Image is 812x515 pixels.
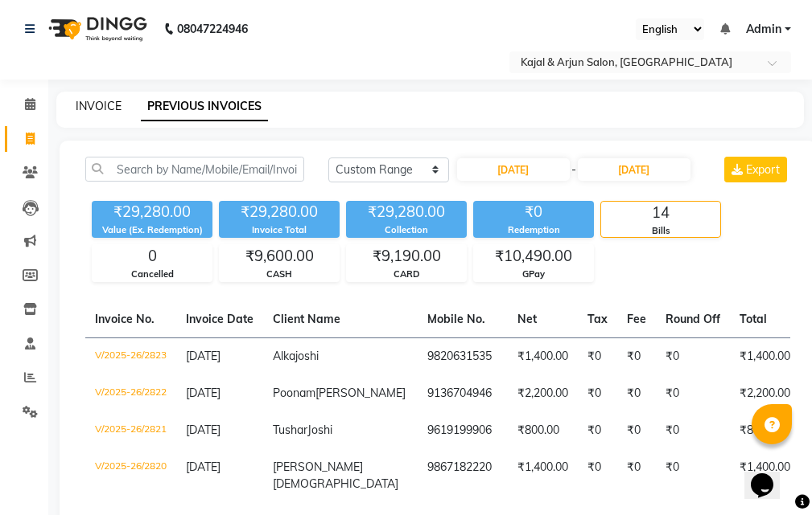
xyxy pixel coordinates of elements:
span: Admin [746,21,781,38]
td: ₹1,400.00 [730,449,800,502]
td: ₹0 [578,449,617,502]
td: 9867182220 [418,449,508,502]
span: joshi [295,349,319,363]
td: ₹1,400.00 [508,449,578,502]
span: Poonam [273,386,315,400]
td: ₹0 [578,375,617,412]
span: [DATE] [186,423,221,437]
input: Start Date [457,158,570,181]
div: CASH [220,268,339,281]
div: GPay [474,268,593,281]
td: ₹0 [617,449,656,502]
iframe: chat widget [744,451,796,499]
div: ₹9,600.00 [220,245,339,268]
td: ₹0 [656,375,730,412]
td: ₹800.00 [508,412,578,449]
td: V/2025-26/2820 [85,449,176,502]
td: ₹0 [656,337,730,375]
div: 14 [601,202,720,224]
span: Client Name [273,312,340,326]
div: ₹9,190.00 [347,245,466,268]
td: ₹0 [617,337,656,375]
td: V/2025-26/2823 [85,337,176,375]
span: Mobile No. [427,312,485,326]
span: Joshi [307,423,332,437]
div: ₹29,280.00 [346,201,467,223]
td: ₹0 [578,412,617,449]
td: 9820631535 [418,337,508,375]
td: ₹0 [656,412,730,449]
span: Alka [273,349,295,363]
span: [PERSON_NAME] [315,386,406,400]
div: CARD [347,268,466,281]
div: Bills [601,224,720,238]
td: V/2025-26/2821 [85,412,176,449]
span: - [571,161,576,178]
a: INVOICE [76,99,122,113]
span: Total [740,312,767,326]
td: ₹2,200.00 [508,375,578,412]
div: 0 [93,245,212,268]
span: Export [746,162,780,177]
div: ₹10,490.00 [474,245,593,268]
td: ₹1,400.00 [508,337,578,375]
span: [PERSON_NAME] [273,460,363,474]
img: logo [41,6,151,51]
td: ₹800.00 [730,412,800,449]
div: ₹29,280.00 [219,201,340,223]
td: 9136704946 [418,375,508,412]
div: Cancelled [93,268,212,281]
td: ₹0 [617,412,656,449]
td: ₹2,200.00 [730,375,800,412]
span: Net [517,312,537,326]
td: ₹0 [578,337,617,375]
div: ₹29,280.00 [92,201,212,223]
div: ₹0 [473,201,594,223]
div: Collection [346,223,467,237]
input: Search by Name/Mobile/Email/Invoice No [85,157,304,182]
span: [DEMOGRAPHIC_DATA] [273,476,398,491]
td: ₹0 [656,449,730,502]
b: 08047224946 [177,6,248,51]
div: Invoice Total [219,223,340,237]
span: Invoice No. [95,312,155,326]
td: ₹0 [617,375,656,412]
span: [DATE] [186,386,221,400]
td: ₹1,400.00 [730,337,800,375]
span: Round Off [666,312,720,326]
span: Tax [587,312,608,326]
td: V/2025-26/2822 [85,375,176,412]
span: [DATE] [186,460,221,474]
span: Fee [627,312,646,326]
div: Redemption [473,223,594,237]
a: PREVIOUS INVOICES [141,92,268,121]
span: Tushar [273,423,307,437]
span: [DATE] [186,349,221,363]
input: End Date [578,158,690,181]
button: Export [724,157,787,182]
td: 9619199906 [418,412,508,449]
div: Value (Ex. Redemption) [92,223,212,237]
span: Invoice Date [186,312,253,326]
